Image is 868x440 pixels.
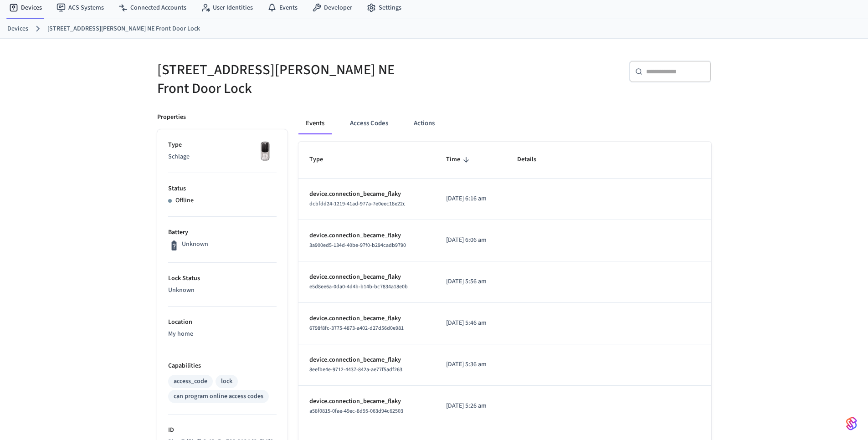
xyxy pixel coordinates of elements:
[309,200,406,208] span: dcbfdd24-1219-41ad-977a-7e0eec18e22c
[174,392,263,401] div: can program online access codes
[446,277,495,287] p: [DATE] 5:56 am
[168,329,277,339] p: My home
[168,228,277,237] p: Battery
[309,272,424,282] p: device.connection_became_flaky
[309,283,408,291] span: e5d8ee6a-0da0-4d4b-b14b-bc7834a18e0b
[168,274,277,283] p: Lock Status
[7,24,28,34] a: Devices
[309,324,404,332] span: 6798f8fc-3775-4873-a402-d27d56d0e981
[446,194,495,204] p: [DATE] 6:16 am
[309,355,424,365] p: device.connection_became_flaky
[221,377,232,386] div: lock
[309,397,424,406] p: device.connection_became_flaky
[174,377,207,386] div: access_code
[309,153,335,167] span: Type
[168,184,277,194] p: Status
[168,152,277,162] p: Schlage
[168,361,277,371] p: Capabilities
[309,407,403,415] span: a58f0815-0fae-49ec-8d95-063d94c62503
[254,140,277,163] img: Yale Assure Touchscreen Wifi Smart Lock, Satin Nickel, Front
[446,153,472,167] span: Time
[517,153,548,167] span: Details
[182,240,208,249] p: Unknown
[446,360,495,369] p: [DATE] 5:36 am
[446,235,495,245] p: [DATE] 6:06 am
[446,318,495,328] p: [DATE] 5:46 am
[168,317,277,327] p: Location
[157,113,186,122] p: Properties
[157,61,429,98] h5: [STREET_ADDRESS][PERSON_NAME] NE Front Door Lock
[298,113,711,134] div: ant example
[175,196,194,205] p: Offline
[168,286,277,295] p: Unknown
[298,113,332,134] button: Events
[309,314,424,323] p: device.connection_became_flaky
[309,241,406,249] span: 3a900ed5-134d-40be-97f0-b294cadb9790
[168,140,277,150] p: Type
[406,113,442,134] button: Actions
[309,231,424,240] p: device.connection_became_flaky
[846,416,857,431] img: SeamLogoGradient.69752ec5.svg
[168,425,277,435] p: ID
[343,113,395,134] button: Access Codes
[47,24,200,34] a: [STREET_ADDRESS][PERSON_NAME] NE Front Door Lock
[446,401,495,411] p: [DATE] 5:26 am
[309,189,424,199] p: device.connection_became_flaky
[309,366,402,373] span: 8eefbe4e-9712-4437-842a-ae77f5adf263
